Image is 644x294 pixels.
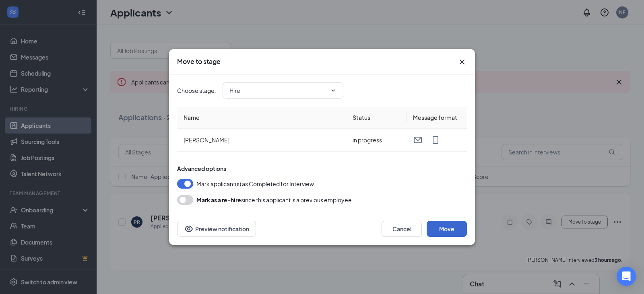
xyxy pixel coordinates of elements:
[346,107,407,129] th: Status
[177,86,216,95] span: Choose stage :
[382,221,422,237] button: Cancel
[427,221,467,237] button: Move
[177,107,346,129] th: Name
[407,107,467,129] th: Message format
[177,57,221,66] h3: Move to stage
[177,221,256,237] button: Preview notificationEye
[330,87,336,94] svg: ChevronDown
[457,57,467,67] svg: Cross
[196,195,353,205] div: since this applicant is a previous employee.
[196,179,314,189] span: Mark applicant(s) as Completed for Interview
[431,135,440,145] svg: MobileSms
[177,164,467,173] div: Advanced options
[413,135,423,145] svg: Email
[457,57,467,67] button: Close
[184,136,229,144] span: [PERSON_NAME]
[346,129,407,152] td: in progress
[196,196,241,204] b: Mark as a re-hire
[617,267,636,286] div: Open Intercom Messenger
[184,224,194,234] svg: Eye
